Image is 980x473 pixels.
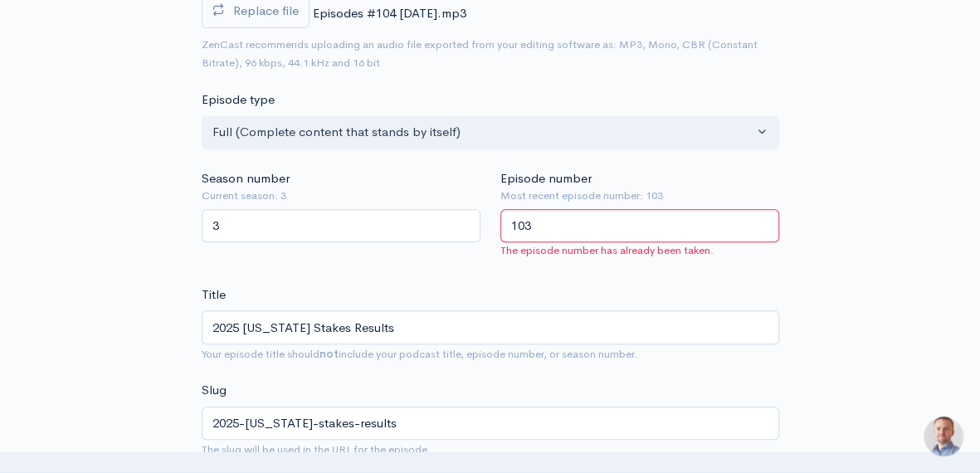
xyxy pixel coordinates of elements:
[500,209,779,243] input: Enter episode number
[202,115,779,149] button: Full (Complete content that stands by itself)
[202,37,758,71] small: ZenCast recommends uploading an audio file exported from your editing software as: MP3, Mono, CBR...
[313,5,466,21] span: Episodes #104 [DATE].mp3
[500,169,592,188] label: Episode number
[92,31,227,41] div: Typically replies in a few hours
[202,188,480,204] small: Current season: 3
[500,188,779,204] small: Most recent episode number: 103
[233,2,299,18] span: Replace file
[202,407,779,441] input: title-of-episode
[259,352,281,366] g: />
[202,285,226,305] label: Title
[50,12,80,41] img: US
[202,90,275,110] label: Episode type
[319,347,339,361] strong: not
[202,169,290,188] label: Season number
[202,347,638,361] small: Your episode title should include your podcast title, episode number, or season number.
[264,355,277,363] tspan: GIF
[50,10,311,44] div: USBenTypically replies in a few hours
[92,10,227,28] div: Ben
[202,381,227,400] label: Slug
[202,310,779,344] input: What is the episode's title?
[924,417,963,456] iframe: gist-messenger-bubble-iframe
[252,337,288,383] button: />GIF
[212,123,753,142] div: Full (Complete content that stands by itself)
[500,242,779,259] span: The episode number has already been taken.
[202,209,480,243] input: Enter season number for this episode
[202,442,431,456] small: The slug will be used in the URL for the episode.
